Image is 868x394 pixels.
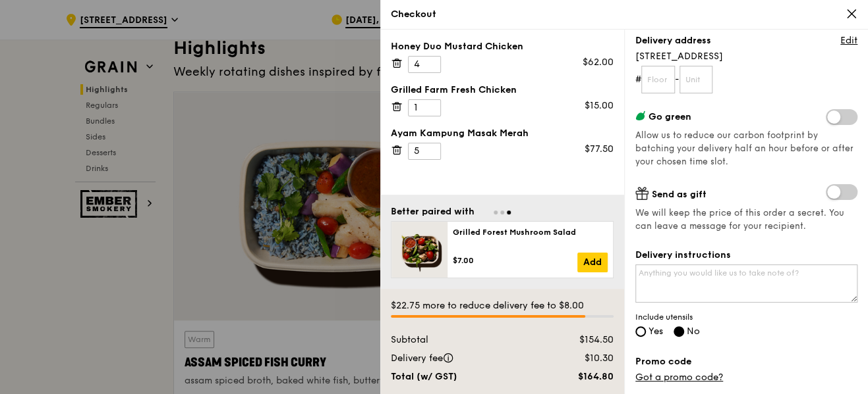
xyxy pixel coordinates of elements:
span: Yes [649,326,663,337]
a: Add [577,253,608,272]
span: Allow us to reduce our carbon footprint by batching your delivery half an hour before or after yo... [635,130,854,167]
div: Grilled Farm Fresh Chicken [391,84,614,97]
label: Delivery instructions [635,249,857,262]
div: $77.50 [585,143,614,156]
span: Include utensils [635,312,857,322]
label: Promo code [635,355,857,368]
div: Total (w/ GST) [383,370,542,383]
span: Send as gift [652,189,707,200]
a: Got a promo code? [635,372,723,383]
label: Delivery address [635,34,711,47]
div: Honey Duo Mustard Chicken [391,40,614,53]
form: # - [635,66,857,93]
span: Go to slide 1 [494,210,498,214]
div: $164.80 [542,370,622,383]
span: [STREET_ADDRESS] [635,50,857,63]
div: Ayam Kampung Masak Merah [391,127,614,140]
input: Unit [680,66,713,93]
span: Go green [649,111,691,122]
input: Yes [635,326,646,337]
div: $22.75 more to reduce delivery fee to $8.00 [391,299,614,312]
div: Delivery fee [383,352,542,365]
div: Grilled Forest Mushroom Salad [453,227,608,237]
div: $7.00 [453,255,577,266]
div: $62.00 [583,56,614,69]
span: Go to slide 3 [507,210,511,214]
span: No [687,326,700,337]
input: Floor [641,66,675,93]
div: Checkout [391,8,857,21]
a: Edit [840,34,857,47]
div: $15.00 [585,99,614,112]
input: No [674,326,684,337]
span: Go to slide 2 [500,210,504,214]
div: $10.30 [542,352,622,365]
div: Better paired with [391,205,475,218]
div: Subtotal [383,333,542,347]
div: $154.50 [542,333,622,347]
span: We will keep the price of this order a secret. You can leave a message for your recipient. [635,207,857,233]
